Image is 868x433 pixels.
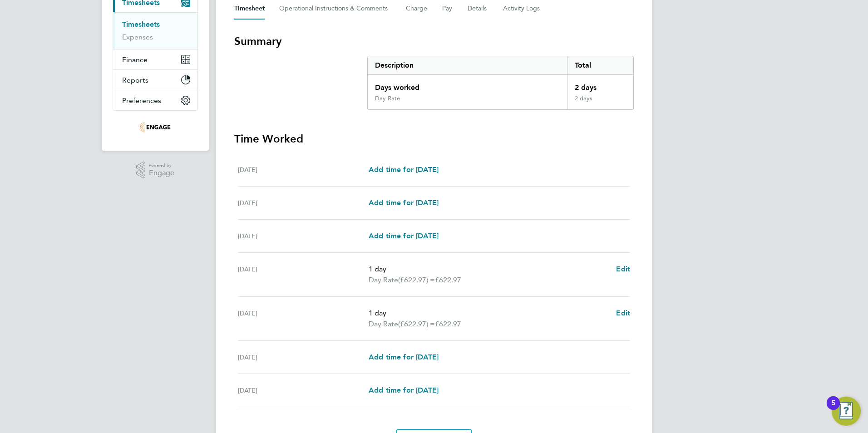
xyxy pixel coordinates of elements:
[113,120,198,134] a: Go to home page
[122,96,161,105] span: Preferences
[398,320,435,328] span: (£622.97) =
[113,12,197,49] div: Timesheets
[238,164,369,175] div: [DATE]
[567,56,633,74] div: Total
[616,264,630,275] a: Edit
[238,231,369,241] div: [DATE]
[375,95,400,102] div: Day Rate
[149,169,174,177] span: Engage
[369,197,439,208] a: Add time for [DATE]
[122,20,160,29] a: Timesheets
[234,132,634,146] h3: Time Worked
[831,403,835,415] div: 5
[234,34,634,49] h3: Summary
[616,308,630,319] a: Edit
[238,308,369,330] div: [DATE]
[369,385,439,396] a: Add time for [DATE]
[398,276,435,284] span: (£622.97) =
[122,76,148,84] span: Reports
[435,320,461,328] span: £622.97
[369,275,398,285] span: Day Rate
[113,90,197,110] button: Preferences
[369,308,609,319] p: 1 day
[616,265,630,273] span: Edit
[369,231,439,240] span: Add time for [DATE]
[369,319,398,330] span: Day Rate
[113,70,197,90] button: Reports
[238,197,369,208] div: [DATE]
[369,164,439,175] a: Add time for [DATE]
[149,162,174,169] span: Powered by
[367,56,634,110] div: Summary
[369,231,439,241] a: Add time for [DATE]
[368,56,567,74] div: Description
[238,352,369,363] div: [DATE]
[832,397,861,426] button: Open Resource Center, 5 new notifications
[122,55,148,64] span: Finance
[238,264,369,285] div: [DATE]
[369,352,439,363] a: Add time for [DATE]
[369,264,609,275] p: 1 day
[368,75,567,95] div: Days worked
[136,162,175,179] a: Powered byEngage
[238,385,369,396] div: [DATE]
[369,165,439,174] span: Add time for [DATE]
[113,49,197,69] button: Finance
[369,386,439,394] span: Add time for [DATE]
[369,198,439,207] span: Add time for [DATE]
[567,95,633,109] div: 2 days
[616,309,630,317] span: Edit
[140,120,170,134] img: tglsearch-logo-retina.png
[369,353,439,361] span: Add time for [DATE]
[435,276,461,284] span: £622.97
[122,33,153,41] a: Expenses
[567,75,633,95] div: 2 days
